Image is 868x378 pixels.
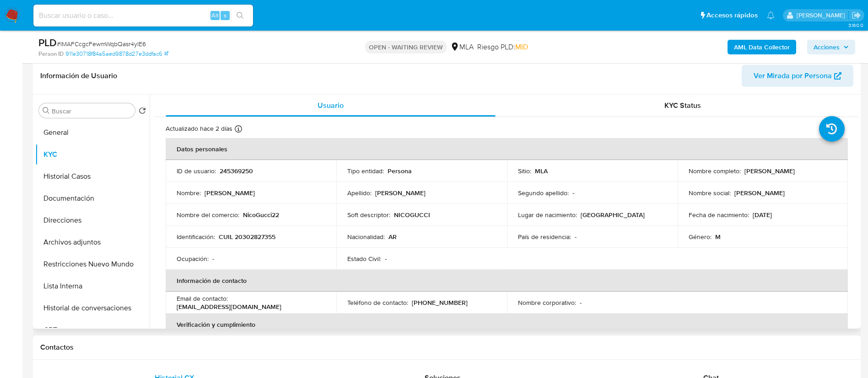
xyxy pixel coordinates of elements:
[347,233,385,241] p: Nacionalidad :
[43,107,50,114] button: Buscar
[477,42,528,52] span: Riesgo PLD:
[797,11,848,20] p: maria.acosta@mercadolibre.com
[767,11,775,19] a: Notificaciones
[177,189,201,197] p: Nombre :
[715,233,721,241] p: M
[706,11,758,20] span: Accesos rápidos
[177,233,215,241] p: Identificación :
[518,189,569,197] p: Segundo apellido :
[394,211,430,219] p: NICOGUCCI
[385,255,387,263] p: -
[177,255,209,263] p: Ocupación :
[35,209,150,231] button: Direcciones
[728,40,796,54] button: AML Data Collector
[205,189,255,197] p: [PERSON_NAME]
[177,303,281,311] p: [EMAIL_ADDRESS][DOMAIN_NAME]
[65,50,168,58] a: 911e30718f84a5aed9878d27e3ddfac6
[347,189,372,197] p: Apellido :
[35,297,150,319] button: Historial de conversaciones
[318,100,344,111] span: Usuario
[450,42,474,52] div: MLA
[518,298,576,307] p: Nombre corporativo :
[40,71,117,80] h1: Información de Usuario
[231,9,249,22] button: search-icon
[177,167,216,175] p: ID de usuario :
[518,167,531,175] p: Sitio :
[166,270,848,292] th: Información de contacto
[33,10,253,21] input: Buscar usuario o caso...
[689,233,712,241] p: Género :
[365,41,447,53] p: OPEN - WAITING REVIEW
[35,231,150,253] button: Archivos adjuntos
[412,298,468,307] p: [PHONE_NUMBER]
[347,298,408,307] p: Teléfono de contacto :
[814,40,840,54] span: Acciones
[243,211,279,219] p: NicoGucci22
[744,167,795,175] p: [PERSON_NAME]
[166,124,232,133] p: Actualizado hace 2 días
[375,189,426,197] p: [PERSON_NAME]
[347,255,381,263] p: Estado Civil :
[35,144,150,165] button: KYC
[664,100,701,111] span: KYC Status
[35,122,150,144] button: General
[581,211,645,219] p: [GEOGRAPHIC_DATA]
[689,211,749,219] p: Fecha de nacimiento :
[742,65,853,87] button: Ver Mirada por Persona
[734,40,790,54] b: AML Data Collector
[535,167,548,175] p: MLA
[515,42,528,52] span: MID
[518,233,571,241] p: País de residencia :
[347,211,390,219] p: Soft descriptor :
[220,167,253,175] p: 245369250
[40,343,853,352] h1: Contactos
[57,39,146,48] span: # IMAFCcgcFewmWqbQasr4ylE6
[572,189,574,197] p: -
[219,233,275,241] p: CUIL 20302827355
[38,35,57,50] b: PLD
[734,189,785,197] p: [PERSON_NAME]
[35,187,150,209] button: Documentación
[139,107,146,117] button: Volver al orden por defecto
[753,211,772,219] p: [DATE]
[754,65,832,87] span: Ver Mirada por Persona
[177,211,239,219] p: Nombre del comercio :
[35,253,150,275] button: Restricciones Nuevo Mundo
[52,107,131,115] input: Buscar
[35,319,150,341] button: CBT
[177,294,228,303] p: Email de contacto :
[575,233,577,241] p: -
[224,11,226,20] span: s
[35,165,150,187] button: Historial Casos
[212,255,214,263] p: -
[166,138,848,160] th: Datos personales
[388,167,412,175] p: Persona
[388,233,397,241] p: AR
[807,40,855,54] button: Acciones
[211,11,219,20] span: Alt
[852,11,861,20] a: Salir
[35,275,150,297] button: Lista Interna
[580,298,582,307] p: -
[347,167,384,175] p: Tipo entidad :
[518,211,577,219] p: Lugar de nacimiento :
[166,314,848,335] th: Verificación y cumplimiento
[38,50,64,58] b: Person ID
[848,21,863,29] span: 3.160.0
[689,167,741,175] p: Nombre completo :
[689,189,731,197] p: Nombre social :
